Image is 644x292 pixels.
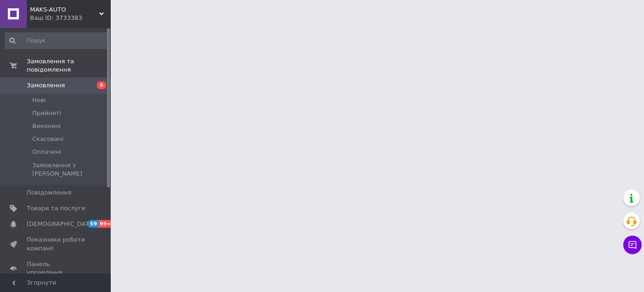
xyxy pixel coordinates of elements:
span: Показники роботи компанії [27,236,85,252]
span: 59 [88,220,98,228]
span: 99+ [98,220,113,228]
input: Пошук [5,32,109,49]
span: Замовлення з [PERSON_NAME] [32,161,108,178]
span: Товари та послуги [27,204,85,213]
div: Ваш ID: 3733383 [30,14,111,22]
span: Замовлення [27,81,65,90]
span: Повідомлення [27,189,72,197]
span: Замовлення та повідомлення [27,57,111,74]
span: MAKS-AUTO [30,6,99,14]
span: Скасовані [32,135,64,143]
span: [DEMOGRAPHIC_DATA] [27,220,95,228]
span: Виконані [32,122,61,130]
span: Оплачені [32,148,61,156]
span: Прийняті [32,109,61,117]
span: Панель управління [27,260,85,277]
span: Нові [32,96,46,104]
span: 6 [97,81,106,89]
button: Чат з покупцем [623,236,642,254]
